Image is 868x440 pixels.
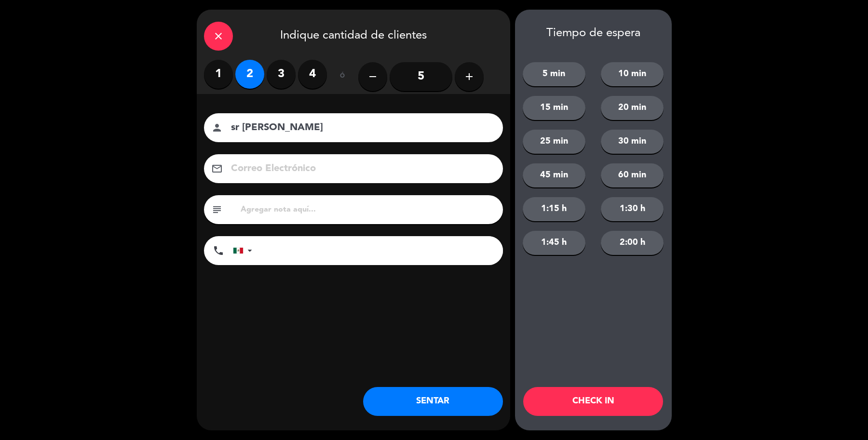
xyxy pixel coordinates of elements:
[363,387,503,416] button: SENTAR
[211,163,223,174] i: email
[211,204,223,215] i: subject
[358,62,387,91] button: remove
[327,60,358,93] div: ó
[523,62,585,86] button: 5 min
[523,231,585,255] button: 1:45 h
[233,237,256,265] div: Mexico (México): +52
[601,163,664,187] button: 60 min
[240,203,496,216] input: Agregar nota aquí...
[267,60,296,89] label: 3
[455,62,484,91] button: add
[211,122,223,133] i: person
[367,71,379,82] i: remove
[523,96,585,120] button: 15 min
[523,130,585,154] button: 25 min
[515,27,672,40] div: Tiempo de espera
[213,30,224,42] i: close
[601,197,664,221] button: 1:30 h
[463,71,475,82] i: add
[204,60,233,89] label: 1
[523,197,585,221] button: 1:15 h
[235,60,264,89] label: 2
[601,62,664,86] button: 10 min
[213,245,224,256] i: phone
[230,120,490,136] input: Nombre del cliente
[601,96,664,120] button: 20 min
[298,60,327,89] label: 4
[601,130,664,154] button: 30 min
[197,10,510,60] div: Indique cantidad de clientes
[523,387,663,416] button: CHECK IN
[601,231,664,255] button: 2:00 h
[523,163,585,187] button: 45 min
[230,160,490,177] input: Correo Electrónico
